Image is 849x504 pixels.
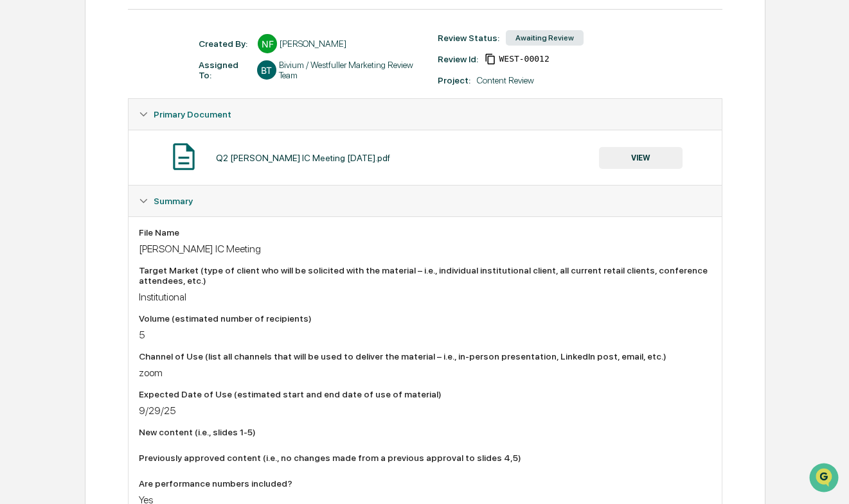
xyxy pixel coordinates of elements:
a: 🖐️Preclearance [8,157,88,180]
div: Target Market (type of client who will be solicited with the material – i.e., individual institut... [139,265,711,286]
span: Preclearance [26,162,83,175]
div: Project: [438,75,470,85]
a: 🗄️Attestations [88,157,165,180]
p: How can we help? [13,27,234,48]
div: zoom [139,367,711,379]
div: Assigned To: [199,60,250,80]
div: Expected Date of Use (estimated start and end date of use of material) [139,389,711,399]
div: [PERSON_NAME] IC Meeting [139,243,711,255]
img: Document Icon [168,141,200,173]
a: Powered byPylon [91,217,156,227]
div: 🗄️ [93,163,103,173]
span: Pylon [128,218,156,227]
div: 5 [139,329,711,341]
img: 1746055101610-c473b297-6a78-478c-a979-82029cc54cd1 [13,98,36,121]
a: 🔎Data Lookup [8,181,86,204]
span: Attestations [106,162,159,175]
div: File Name [139,227,711,238]
div: Channel of Use (list all channels that will be used to deliver the material – i.e., in-person pre... [139,351,711,361]
iframe: Open customer support [808,462,843,496]
div: Are performance numbers included? [139,478,711,489]
div: Primary Document [129,130,722,185]
div: 🔎 [13,187,23,198]
div: Primary Document [129,99,722,130]
div: We're available if you need us! [44,111,163,121]
div: New content (i.e., slides 1-5) [139,427,711,437]
div: Review Id: [438,54,478,64]
div: Created By: ‎ ‎ [199,39,251,49]
div: Awaiting Review [506,30,584,46]
div: Institutional [139,291,711,303]
div: Bivium / Westfuller Marketing Review Team [279,60,425,80]
div: Summary [129,186,722,216]
div: Q2 [PERSON_NAME] IC Meeting [DATE].pdf [216,153,390,163]
div: BT [257,60,276,80]
div: 9/29/25 [139,404,711,417]
span: 2f205a30-d4f3-4a31-b842-1b746a126821 [499,54,549,64]
span: Data Lookup [26,186,81,199]
div: Review Status: [438,33,499,43]
div: NF [258,34,277,53]
div: Start new chat [44,98,211,111]
div: 🖐️ [13,163,23,173]
div: Volume (estimated number of recipients) [139,313,711,324]
button: Start new chat [219,102,234,117]
div: Previously approved content (i.e., no changes made from a previous approval to slides 4,5) [139,453,711,463]
button: VIEW [599,147,683,169]
div: [PERSON_NAME] [280,39,346,49]
span: Summary [154,196,193,206]
span: Primary Document [154,109,231,119]
div: Content Review [477,75,534,85]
